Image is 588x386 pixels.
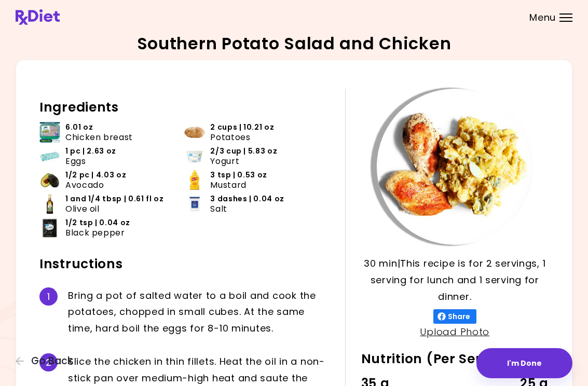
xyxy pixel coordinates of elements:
[361,255,549,305] p: 30 min | This recipe is for 2 servings, 1 serving for lunch and 1 serving for dinner.
[65,156,86,166] span: Eggs
[210,122,274,132] span: 2 cups | 10.21 oz
[65,204,100,214] span: Olive oil
[210,204,227,214] span: Salt
[137,35,452,52] h2: Southern Potato Salad and Chicken
[39,353,58,371] div: 2
[210,156,239,166] span: Yogurt
[65,194,163,204] span: 1 and 1/4 tbsp | 0.61 fl oz
[210,146,277,156] span: 2/3 cup | 5.83 oz
[65,218,130,228] span: 1/2 tsp | 0.04 oz
[16,9,60,25] img: RxDiet
[65,180,104,190] span: Avocado
[433,309,476,324] button: Share
[65,170,126,180] span: 1/2 pc | 4.03 oz
[210,194,284,204] span: 3 dashes | 0.04 oz
[420,325,489,338] a: Upload Photo
[65,146,116,156] span: 1 pc | 2.63 oz
[31,355,73,367] span: Go Back
[39,256,330,272] h2: Instructions
[529,13,556,22] span: Menu
[39,287,58,306] div: 1
[210,132,250,142] span: Potatoes
[65,132,133,142] span: Chicken breast
[210,170,267,180] span: 3 tsp | 0.53 oz
[16,355,78,367] button: Go Back
[446,312,472,321] span: Share
[65,122,93,132] span: 6.01 oz
[361,351,549,367] h2: Nutrition (Per Serving)
[65,228,125,238] span: Black pepper
[39,99,330,116] h2: Ingredients
[68,287,330,337] div: B r i n g a p o t o f s a l t e d w a t e r t o a b o i l a n d c o o k t h e p o t a t o e s , c...
[210,180,246,190] span: Mustard
[476,348,572,378] button: I'm Done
